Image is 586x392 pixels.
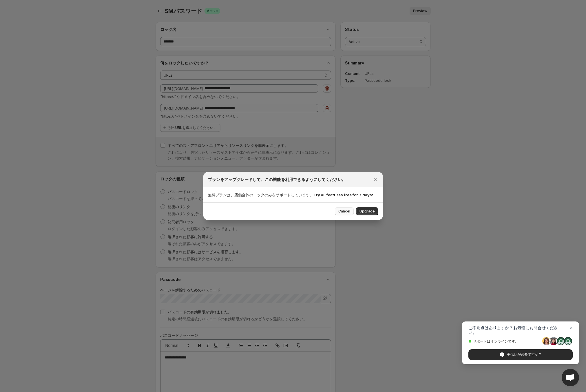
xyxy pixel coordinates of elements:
[338,209,350,214] span: Cancel
[507,352,542,357] span: 手伝いが必要ですか？
[468,349,573,360] span: 手伝いが必要ですか？
[359,209,375,214] span: Upgrade
[208,177,346,182] h2: プランをアップグレードして、この機能を利用できるようにしてください。
[562,369,579,386] a: Open chat
[371,175,379,184] button: Close
[468,326,573,335] span: ご不明点はありますか？お気軽にお問合せください。
[356,207,378,215] button: Upgrade
[335,207,354,215] button: Cancel
[468,339,540,343] span: サポートはオンラインです。
[208,192,378,198] p: 無料プランは、店舗全体のロックのみをサポートしています。
[313,193,373,197] strong: Try all features free for 7 days!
